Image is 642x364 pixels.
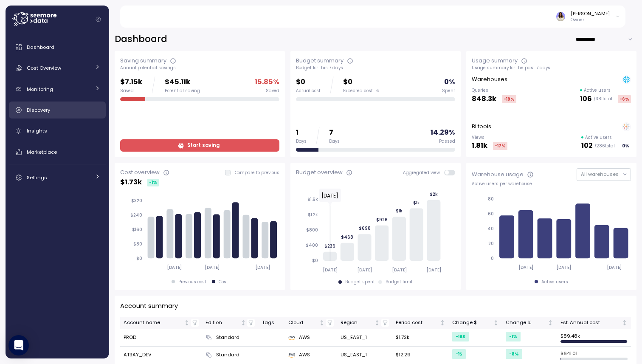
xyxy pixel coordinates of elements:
div: Change $ [452,319,492,327]
a: Cost Overview [9,59,106,76]
div: Days [329,138,340,144]
div: Not sorted [547,320,553,326]
div: -1 $ [452,349,466,359]
tspan: [DATE] [607,265,622,270]
th: Period costNot sorted [392,317,449,329]
div: Not sorted [374,320,380,326]
tspan: $800 [306,227,318,233]
div: Usage summary [472,56,518,65]
div: Saving summary [120,56,166,65]
tspan: 20 [488,241,494,246]
p: Warehouses [472,75,507,84]
p: / 286 total [594,143,615,149]
p: $0 [296,76,321,88]
tspan: $1.6k [307,197,318,202]
a: Monitoring [9,81,106,98]
p: Queries [472,87,516,93]
div: -19 % [502,95,516,103]
span: Marketplace [27,149,57,155]
span: Monitoring [27,86,53,93]
tspan: [DATE] [392,267,407,273]
tspan: $400 [306,243,318,248]
tspan: $468 [341,234,353,240]
tspan: $926 [376,217,388,222]
div: -6 % [618,95,631,103]
tspan: $160 [132,227,142,232]
button: All warehouses [577,168,631,181]
div: Not sorted [184,320,190,326]
div: Period cost [396,319,438,327]
div: Edition [206,319,239,327]
img: ACg8ocLZbCfiIcRY1UvIrSclsFfpd9IZ23ZbUkX6e8hl_ICG-iWpeXo=s96-c [556,12,565,21]
p: 7 [329,127,340,138]
div: Saved [266,88,279,94]
span: All warehouses [581,171,619,178]
div: -1 % [506,332,521,341]
span: Settings [27,174,47,181]
tspan: 40 [487,226,494,231]
span: Discovery [27,107,50,113]
div: Cost [219,279,228,285]
a: Settings [9,169,106,186]
tspan: $0 [136,256,142,261]
th: Change %Not sorted [502,317,557,329]
td: $1.72k [392,329,449,347]
p: Account summary [120,301,178,311]
p: 106 [580,93,592,105]
tspan: [DATE] [256,265,270,270]
div: Cost overview [120,168,160,177]
th: Change $Not sorted [449,317,502,329]
p: 14.29 % [431,127,455,138]
div: Not sorted [493,320,499,326]
p: Active users [584,87,611,93]
div: AWS [288,334,334,341]
div: Tags [262,319,282,327]
tspan: [DATE] [323,267,338,273]
div: Actual cost [296,88,321,94]
div: Previous cost [178,279,206,285]
p: $45.11k [165,76,200,88]
div: AWS [288,351,334,359]
div: Budget for this 7 days [296,65,455,71]
div: Region [341,319,373,327]
p: Compare to previous [235,170,279,176]
span: Aggregated view [403,170,444,175]
p: Active users [585,135,612,141]
span: Dashboard [27,44,54,51]
a: Insights [9,123,106,140]
a: Dashboard [9,39,106,56]
div: Not sorted [240,320,246,326]
tspan: $320 [131,198,142,203]
tspan: $0 [312,258,318,263]
span: Start saving [187,140,220,151]
p: $7.15k [120,76,142,88]
p: 848.3k [472,93,496,105]
td: ATBAY_DEV [120,347,202,364]
div: Cloud [288,319,318,327]
div: Warehouse usage [472,170,524,179]
th: Est. Annual costNot sorted [557,317,631,329]
span: Standard [216,334,239,341]
div: 0 % [620,142,631,150]
div: Not sorted [319,320,325,326]
div: Budget summary [296,56,344,65]
p: Owner [571,17,610,23]
div: Active users [541,279,568,285]
td: $ 89.48k [557,329,631,347]
div: -19 $ [452,332,469,341]
span: Insights [27,127,47,134]
th: Account nameNot sorted [120,317,202,329]
div: Potential saving [165,88,200,94]
div: Spent [442,88,455,94]
tspan: $1k [413,200,420,205]
tspan: [DATE] [167,265,182,270]
div: Est. Annual cost [560,319,620,327]
tspan: $236 [324,243,335,249]
td: PROD [120,329,202,347]
div: -17 % [493,142,507,150]
div: Not sorted [622,320,628,326]
tspan: 80 [488,196,494,202]
p: BI tools [472,122,491,131]
div: Saved [120,88,142,94]
p: / 381 total [594,96,612,102]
